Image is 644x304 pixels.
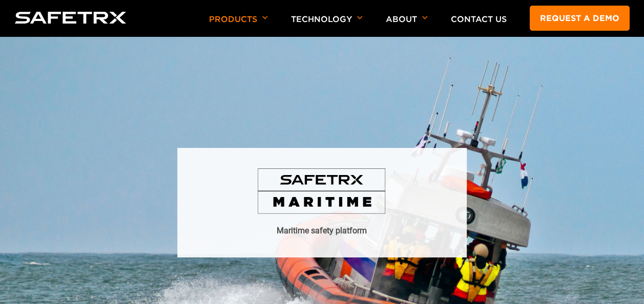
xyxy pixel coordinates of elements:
[291,14,363,37] p: Technology
[386,14,428,37] p: About
[15,12,127,24] img: Logo SafeTrx
[451,14,507,24] a: Contact Us
[209,14,268,37] p: Products
[258,168,386,214] img: Safetrx Maritime logo
[530,6,630,31] a: Request a demo
[422,16,428,19] img: Arrow down
[357,16,363,19] img: Arrow down
[277,225,367,237] h1: Maritime safety platform
[262,16,268,19] img: Arrow down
